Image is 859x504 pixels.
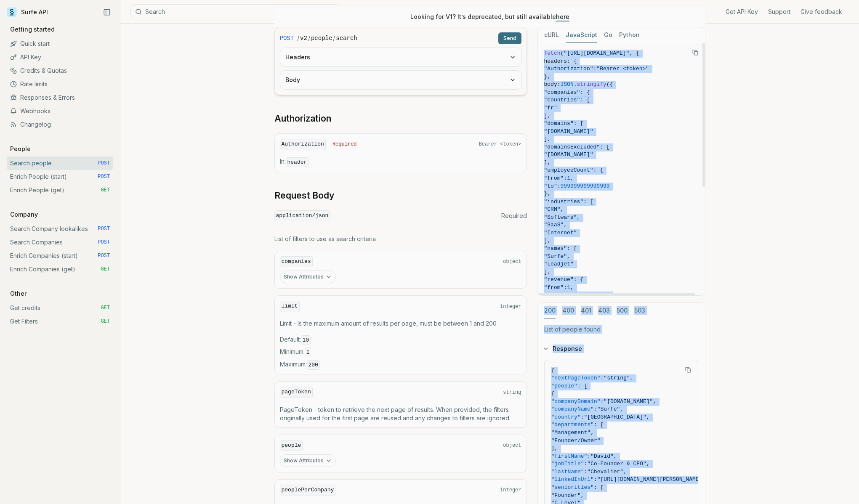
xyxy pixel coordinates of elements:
[98,173,110,180] span: POST
[584,461,588,467] span: :
[551,383,577,389] span: "people"
[544,159,551,166] span: ],
[7,91,113,104] a: Responses & Errors
[301,335,311,345] code: 10
[7,315,113,328] a: Get Filters GET
[570,175,574,181] span: ,
[726,8,758,16] a: Get API Key
[280,454,336,467] button: Show Attributes
[800,8,842,16] a: Give feedback
[98,225,110,232] span: POST
[544,199,584,205] span: "industries"
[567,284,570,291] span: 1
[280,301,300,312] code: limit
[544,151,593,158] span: "[DOMAIN_NAME]"
[577,383,587,389] span: : [
[557,292,561,298] span: :
[280,71,521,89] button: Body
[274,190,334,202] a: Request Body
[551,375,601,381] span: "nextPageToken"
[7,183,113,197] a: Enrich People (get) GET
[577,214,580,220] span: ,
[280,347,521,357] span: Minimum :
[551,430,591,436] span: "Management"
[581,414,584,420] span: :
[544,128,593,135] span: "[DOMAIN_NAME]"
[561,206,564,212] span: ,
[503,442,521,449] span: object
[503,258,521,265] span: object
[617,303,628,318] button: 500
[593,66,597,72] span: :
[7,118,113,131] a: Changelog
[544,175,564,181] span: "from"
[580,97,590,103] span: : [
[101,266,110,273] span: GET
[280,271,336,283] button: Show Attributes
[544,113,551,119] span: ],
[544,66,593,72] span: "Authorization"
[551,367,555,374] span: {
[551,390,555,397] span: {
[544,97,580,103] span: "countries"
[580,89,590,95] span: : {
[300,34,307,42] code: v2
[7,104,113,118] a: Webhooks
[274,210,330,222] code: application/json
[574,120,583,127] span: : [
[544,144,600,150] span: "domainsExcluded"
[600,144,609,150] span: : [
[311,34,332,42] code: people
[551,406,594,412] span: "companyName"
[307,360,320,370] code: 200
[598,303,610,318] button: 403
[101,187,110,194] span: GET
[564,222,567,228] span: ,
[561,292,610,298] span: 999999999999999
[544,292,557,298] span: "to"
[561,50,564,56] span: (
[768,8,790,16] a: Support
[556,13,569,20] a: here
[544,276,574,283] span: "revenue"
[7,37,113,50] a: Quick start
[653,398,656,405] span: ,
[577,81,606,88] span: stringify
[544,230,577,236] span: "Internet"
[544,206,561,212] span: "CRM"
[544,81,561,88] span: body:
[584,469,588,475] span: :
[98,239,110,246] span: POST
[500,487,521,493] span: integer
[564,175,567,181] span: :
[544,120,574,127] span: "domains"
[308,34,310,42] span: /
[7,289,30,298] p: Other
[498,32,521,44] button: Send
[551,461,584,467] span: "jobTitle"
[544,191,551,197] span: },
[646,414,650,420] span: ,
[7,64,113,77] a: Credits & Quotas
[544,214,577,220] span: "Software"
[479,141,521,148] span: Bearer <token>
[606,81,613,88] span: ({
[594,484,604,491] span: : [
[286,157,309,167] code: header
[551,484,594,491] span: "seniorities"
[544,27,559,43] button: cURL
[597,476,705,483] span: "[URL][DOMAIN_NAME][PERSON_NAME]"
[101,305,110,311] span: GET
[544,183,557,189] span: "to"
[574,276,583,283] span: : {
[551,438,601,444] span: "Founder/Owner"
[544,74,551,80] span: },
[503,389,521,396] span: string
[583,199,593,205] span: : [
[544,303,556,318] button: 200
[590,430,594,436] span: ,
[7,263,113,276] a: Enrich Companies (get) GET
[594,406,597,412] span: :
[7,301,113,315] a: Get credits GET
[567,175,570,181] span: 1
